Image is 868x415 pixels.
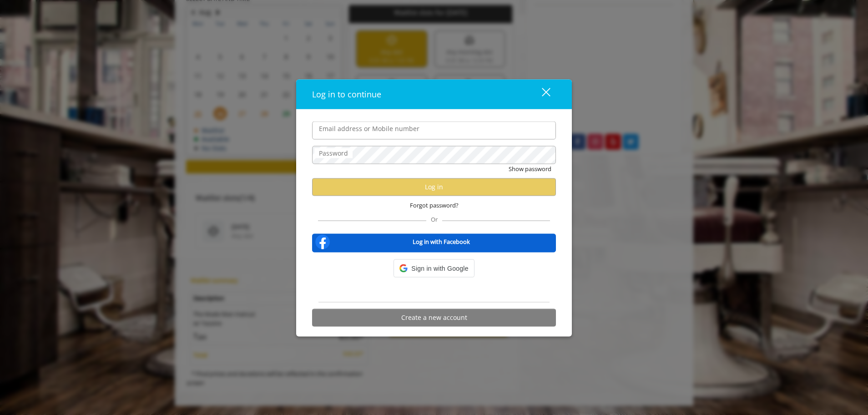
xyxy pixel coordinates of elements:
[314,124,424,134] label: Email address or Mobile number
[312,89,381,100] span: Log in to continue
[312,309,556,326] button: Create a new account
[525,85,556,103] button: close dialog
[314,148,353,158] label: Password
[312,146,556,164] input: Password
[413,237,470,247] b: Log in with Facebook
[394,259,474,277] div: Sign in with Google
[531,87,550,101] div: close dialog
[426,215,442,223] span: Or
[509,164,551,174] button: Show password
[312,178,556,196] button: Log in
[410,200,459,210] span: Forgot password?
[411,263,468,273] span: Sign in with Google
[312,121,556,140] input: Email address or Mobile number
[313,233,332,251] img: facebook-logo
[389,276,479,296] iframe: Sign in with Google Button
